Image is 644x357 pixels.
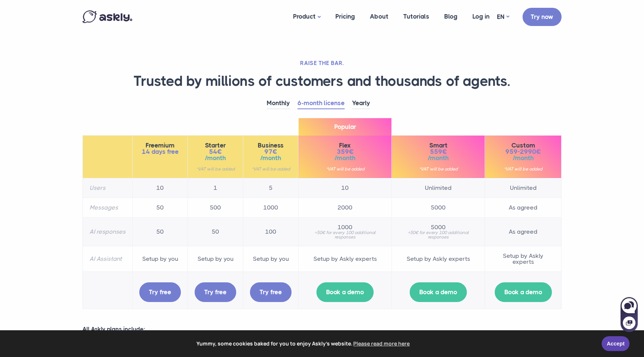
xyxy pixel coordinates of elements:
span: Flex [305,142,385,149]
span: 97€ [250,149,292,155]
a: Pricing [328,2,362,31]
h2: RAISE THE BAR. [82,59,562,67]
a: Blog [437,2,465,31]
span: 54€ [195,149,236,155]
small: *VAT will be added [195,167,236,171]
td: 5000 [392,198,485,217]
span: /month [399,155,478,161]
span: Custom [492,142,554,149]
span: /month [492,155,554,161]
th: Messages [83,198,133,217]
td: 5 [243,178,299,198]
span: 14 days free [139,149,181,155]
td: Setup by Askly experts [299,246,392,272]
span: 359€ [305,149,385,155]
a: Try now [523,8,562,26]
th: AI responses [83,217,133,246]
td: Setup by Askly experts [485,246,562,272]
small: *VAT will be added [250,167,292,171]
span: /month [195,155,236,161]
td: Setup by you [188,246,243,272]
span: /month [305,155,385,161]
a: Yearly [352,98,370,109]
small: *VAT will be added [305,167,385,171]
a: Book a demo [410,282,467,302]
a: Book a demo [316,282,374,302]
a: Monthly [267,98,290,109]
small: +50€ for every 100 additional responses [399,230,478,239]
img: Askly [82,10,132,23]
a: learn more about cookies [352,338,411,349]
td: 2000 [299,198,392,217]
span: 559€ [399,149,478,155]
a: Try free [250,282,292,302]
span: As agreed [492,229,554,235]
td: Setup by you [133,246,188,272]
td: 50 [133,217,188,246]
a: Product [286,2,328,32]
small: *VAT will be added [492,167,554,171]
span: 5000 [399,224,478,230]
a: Accept [602,336,630,351]
td: Setup by you [243,246,299,272]
td: As agreed [485,198,562,217]
small: +50€ for every 100 additional responses [305,230,385,239]
td: 10 [299,178,392,198]
span: 1000 [305,224,385,230]
h1: Trusted by millions of customers and thousands of agents. [82,72,562,90]
a: Tutorials [396,2,437,31]
td: 100 [243,217,299,246]
span: 959-2990€ [492,149,554,155]
span: Smart [399,142,478,149]
span: /month [250,155,292,161]
a: 6-month license [297,98,345,109]
a: Log in [465,2,497,31]
td: 500 [188,198,243,217]
td: 50 [188,217,243,246]
span: Starter [195,142,236,149]
a: About [362,2,396,31]
td: 1 [188,178,243,198]
td: 1000 [243,198,299,217]
a: EN [497,12,509,22]
span: Business [250,142,292,149]
span: Freemium [139,142,181,149]
span: Yummy, some cookies baked for you to enjoy Askly's website. [11,338,596,349]
small: *VAT will be added [399,167,478,171]
td: Unlimited [485,178,562,198]
td: 50 [133,198,188,217]
strong: All Askly plans include: [82,325,145,332]
td: Unlimited [392,178,485,198]
td: 10 [133,178,188,198]
span: Popular [299,118,391,136]
a: Try free [139,282,181,302]
th: Users [83,178,133,198]
iframe: Askly chat [620,296,638,333]
a: Book a demo [495,282,552,302]
a: Try free [195,282,236,302]
th: AI Assistant [83,246,133,272]
td: Setup by Askly experts [392,246,485,272]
